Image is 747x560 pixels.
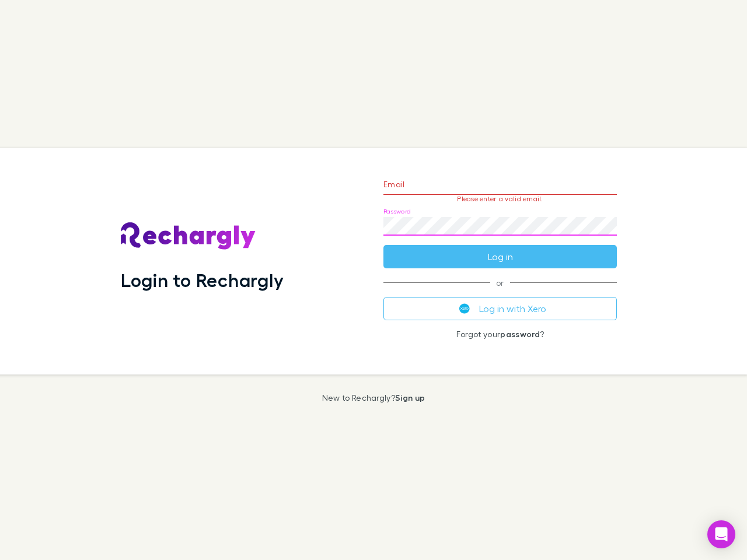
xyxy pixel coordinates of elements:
[383,207,411,216] label: Password
[121,269,284,291] h1: Login to Rechargly
[500,329,540,339] a: password
[459,303,470,314] img: Xero's logo
[383,297,617,320] button: Log in with Xero
[707,520,735,548] div: Open Intercom Messenger
[121,222,256,250] img: Rechargly's Logo
[383,245,617,268] button: Log in
[383,330,617,339] p: Forgot your ?
[383,195,617,203] p: Please enter a valid email.
[395,393,425,402] a: Sign up
[322,393,425,402] p: New to Rechargly?
[383,282,617,283] span: or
